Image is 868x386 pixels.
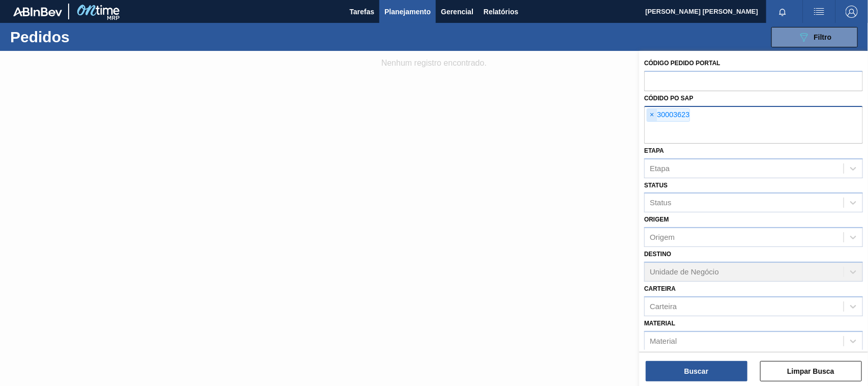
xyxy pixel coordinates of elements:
div: Material [650,337,677,345]
span: Gerencial [441,6,473,18]
span: Planejamento [384,6,431,18]
button: Filtro [771,27,858,47]
label: Material [644,320,675,327]
button: Notificações [766,5,799,19]
label: Origem [644,216,669,223]
h1: Pedidos [10,31,159,43]
span: Filtro [814,33,832,41]
div: Status [650,199,672,207]
label: Código Pedido Portal [644,60,721,67]
img: userActions [813,6,825,18]
span: Tarefas [349,6,374,18]
div: Etapa [650,164,670,173]
div: Carteira [650,302,677,311]
label: Códido PO SAP [644,95,694,102]
div: 30003623 [647,108,690,122]
label: Etapa [644,147,664,154]
label: Status [644,182,668,189]
label: Carteira [644,285,676,292]
label: Destino [644,251,671,258]
div: Origem [650,233,675,242]
span: × [647,109,657,121]
img: Logout [846,6,858,18]
span: Relatórios [484,6,518,18]
img: TNhmsLtSVTkK8tSr43FrP2fwEKptu5GPRR3wAAAABJRU5ErkJggg== [13,7,62,16]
